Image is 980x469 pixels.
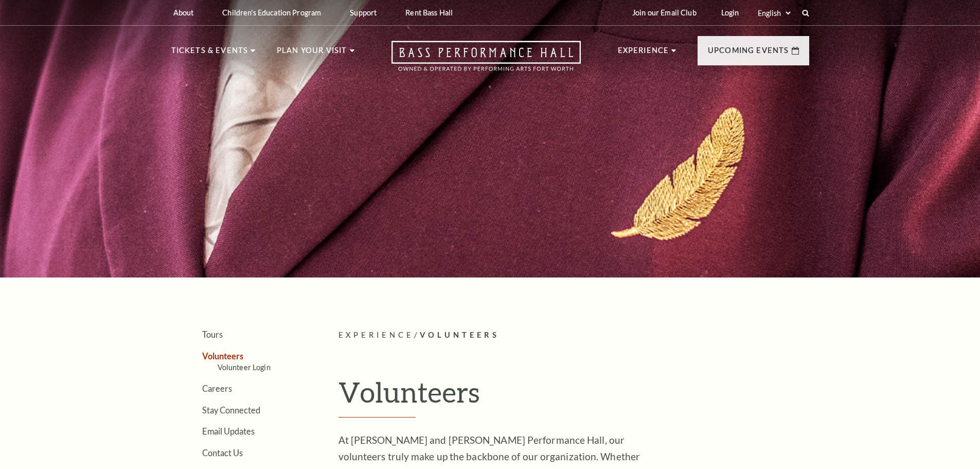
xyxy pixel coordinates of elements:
[338,331,415,339] span: Experience
[405,8,453,17] p: Rent Bass Hall
[202,351,243,361] a: Volunteers
[338,329,809,342] p: /
[420,331,500,339] span: Volunteers
[202,448,243,458] a: Contact Us
[202,405,260,415] a: Stay Connected
[756,8,792,18] select: Select:
[173,8,194,17] p: About
[708,44,789,63] p: Upcoming Events
[277,44,347,63] p: Plan Your Visit
[618,44,669,63] p: Experience
[202,384,232,393] a: Careers
[202,426,255,436] a: Email Updates
[338,375,809,418] h1: Volunteers
[171,44,248,63] p: Tickets & Events
[222,8,321,17] p: Children's Education Program
[350,8,377,17] p: Support
[202,329,223,339] a: Tours
[218,363,271,372] a: Volunteer Login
